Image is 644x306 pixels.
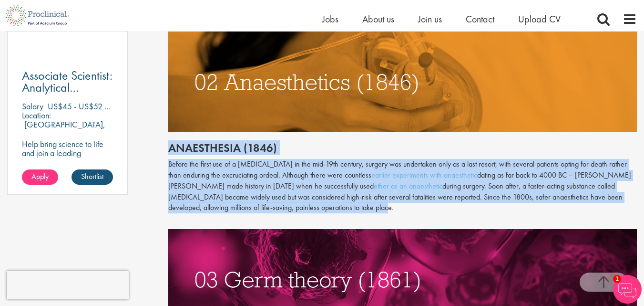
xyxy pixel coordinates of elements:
p: Before the first use of a [MEDICAL_DATA] in the mid-19th century, surgery was undertaken only as ... [168,159,637,213]
span: Apply [31,171,49,181]
a: Upload CV [518,13,561,25]
h2: Anaesthesia (1846) [168,142,637,154]
a: Contact [466,13,494,25]
a: earlier experiments with anaesthetic [371,170,477,180]
span: 1 [613,275,621,283]
a: Apply [22,169,58,185]
a: Shortlist [72,169,113,185]
a: About us [362,13,394,25]
iframe: reCAPTCHA [7,271,129,299]
a: Jobs [322,13,338,25]
span: Associate Scientist: Analytical Chemistry [22,67,112,107]
span: Location: [22,110,51,121]
p: US$45 - US$52 per hour [48,101,132,112]
a: ether as an anaesthetic [374,181,442,191]
p: [GEOGRAPHIC_DATA], [GEOGRAPHIC_DATA] [22,119,105,139]
span: Salary [22,101,43,112]
a: Associate Scientist: Analytical Chemistry [22,70,113,94]
a: Join us [418,13,442,25]
p: Help bring science to life and join a leading pharmaceutical company to play a key role in delive... [22,139,113,203]
img: Chatbot [613,275,642,304]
